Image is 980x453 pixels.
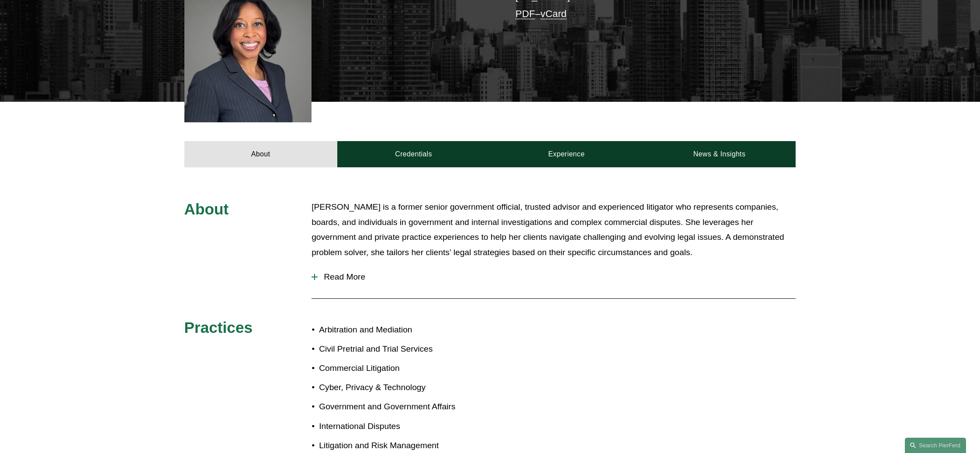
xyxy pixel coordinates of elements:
button: Read More [312,266,796,288]
a: News & Insights [643,141,796,167]
a: vCard [540,8,567,19]
span: Read More [318,272,796,282]
a: Experience [490,141,643,167]
p: Civil Pretrial and Trial Services [319,342,490,357]
span: About [184,201,229,218]
p: International Disputes [319,419,490,434]
span: Practices [184,319,253,336]
p: [PERSON_NAME] is a former senior government official, trusted advisor and experienced litigator w... [312,200,796,260]
a: PDF [516,8,535,19]
p: Cyber, Privacy & Technology [319,380,490,395]
a: Credentials [337,141,490,167]
a: Search this site [905,438,966,453]
p: Arbitration and Mediation [319,322,490,338]
p: Government and Government Affairs [319,399,490,415]
a: About [184,141,337,167]
p: Commercial Litigation [319,361,490,376]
